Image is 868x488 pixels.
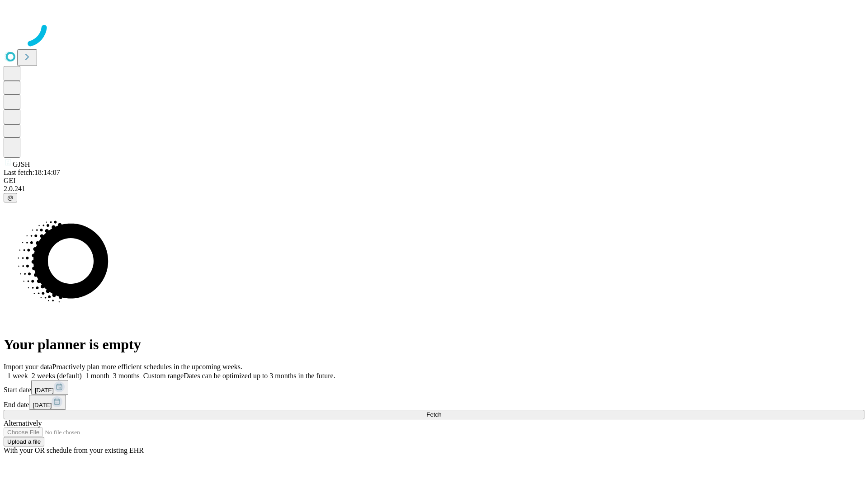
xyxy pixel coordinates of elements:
[31,380,68,395] button: [DATE]
[4,185,864,193] div: 2.0.241
[7,372,28,380] span: 1 week
[4,177,864,185] div: GEI
[4,380,864,395] div: Start date
[35,387,54,394] span: [DATE]
[29,395,66,410] button: [DATE]
[113,372,140,380] span: 3 months
[143,372,184,380] span: Custom range
[33,402,52,408] span: [DATE]
[4,446,144,454] span: With your OR schedule from your existing EHR
[4,410,864,419] button: Fetch
[184,372,335,380] span: Dates can be optimized up to 3 months in the future.
[7,194,14,201] span: @
[4,419,42,427] span: Alternatively
[4,437,44,446] button: Upload a file
[4,363,52,371] span: Import your data
[32,372,82,380] span: 2 weeks (default)
[4,193,17,202] button: @
[13,160,30,168] span: GJSH
[4,169,60,176] span: Last fetch: 18:14:07
[426,411,441,418] span: Fetch
[85,372,109,380] span: 1 month
[52,363,242,371] span: Proactively plan more efficient schedules in the upcoming weeks.
[4,395,864,410] div: End date
[4,336,864,353] h1: Your planner is empty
